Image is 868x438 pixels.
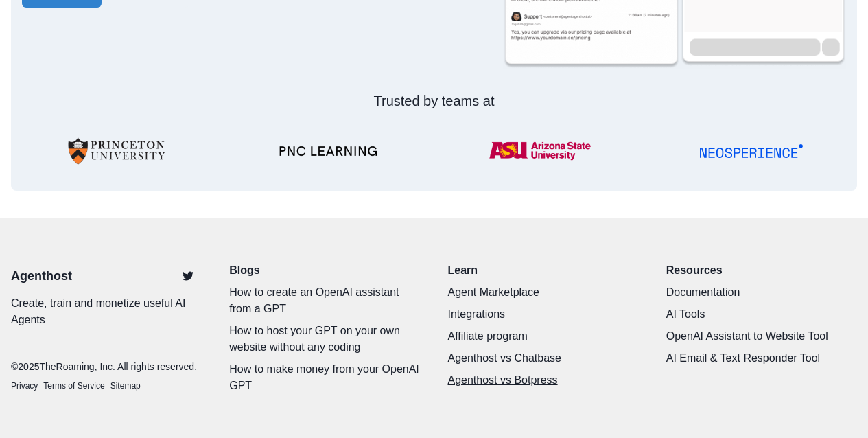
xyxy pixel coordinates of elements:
[11,295,202,328] p: Create, train and monetize useful AI Agents
[110,380,141,392] a: Sitemap
[229,361,420,394] a: How to make money from your OpenAI GPT
[229,262,420,279] a: Blogs
[448,306,639,323] a: Integrations
[65,122,168,180] img: University-of-Princeton-Logo.png
[448,372,639,389] a: Agenthost vs Botpress
[448,262,639,279] p: Learn
[666,350,857,367] a: AI Email & Text Responder Tool
[277,146,379,157] img: PNC-LEARNING-Logo-v2.1.webp
[11,380,38,392] a: Privacy
[448,350,639,367] a: Agenthost vs Chatbase
[174,262,202,290] a: Twitter
[666,306,857,323] a: AI Tools
[448,284,639,301] a: Agent Marketplace
[666,284,857,301] a: Documentation
[700,144,803,158] img: NSP_Logo_Blue.svg
[666,328,857,345] a: OpenAI Assistant to Website Tool
[43,380,104,392] a: Terms of Service
[11,267,72,286] a: Agenthost
[22,91,846,111] p: Trusted by teams at
[489,122,591,180] img: ASU-Logo.png
[666,262,857,279] p: Resources
[229,323,420,356] a: How to host your GPT on your own website without any coding
[11,360,202,374] p: © 2025 TheRoaming, Inc. All rights reserved.
[229,284,420,317] a: How to create an OpenAI assistant from a GPT
[448,328,639,345] a: Affiliate program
